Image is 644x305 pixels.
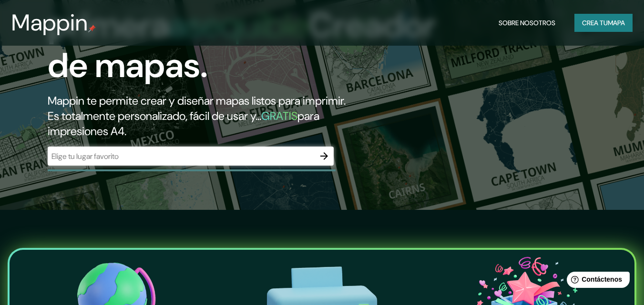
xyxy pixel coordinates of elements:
[559,268,634,295] iframe: Lanzador de widgets de ayuda
[261,108,297,123] font: GRATIS
[48,108,319,138] font: para impresiones A4.
[495,14,559,32] button: Sobre nosotros
[11,8,88,38] font: Mappin
[48,93,346,108] font: Mappin te permite crear y diseñar mapas listos para imprimir.
[574,14,633,32] button: Crea tumapa
[608,19,625,27] font: mapa
[582,19,608,27] font: Crea tu
[88,25,96,32] img: pin de mapeo
[48,151,315,162] input: Elige tu lugar favorito
[48,108,261,123] font: Es totalmente personalizado, fácil de usar y...
[499,19,555,27] font: Sobre nosotros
